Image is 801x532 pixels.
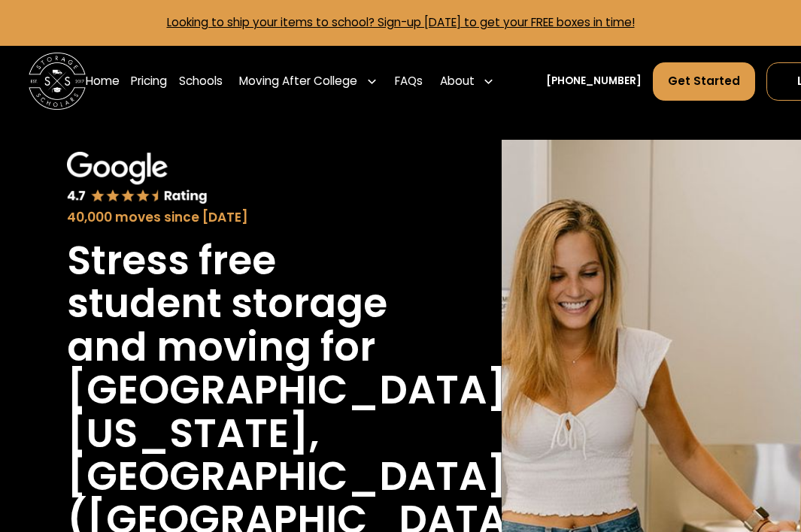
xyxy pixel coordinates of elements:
[29,53,86,110] img: Storage Scholars main logo
[167,14,635,30] a: Looking to ship your items to school? Sign-up [DATE] to get your FREE boxes in time!
[440,73,475,90] div: About
[395,62,423,101] a: FAQs
[67,152,207,205] img: Google 4.7 star rating
[239,73,357,90] div: Moving After College
[434,62,500,101] div: About
[86,62,120,101] a: Home
[546,74,642,89] a: [PHONE_NUMBER]
[234,62,384,101] div: Moving After College
[653,62,755,101] a: Get Started
[131,62,167,101] a: Pricing
[67,208,412,228] div: 40,000 moves since [DATE]
[179,62,223,101] a: Schools
[67,239,412,369] h1: Stress free student storage and moving for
